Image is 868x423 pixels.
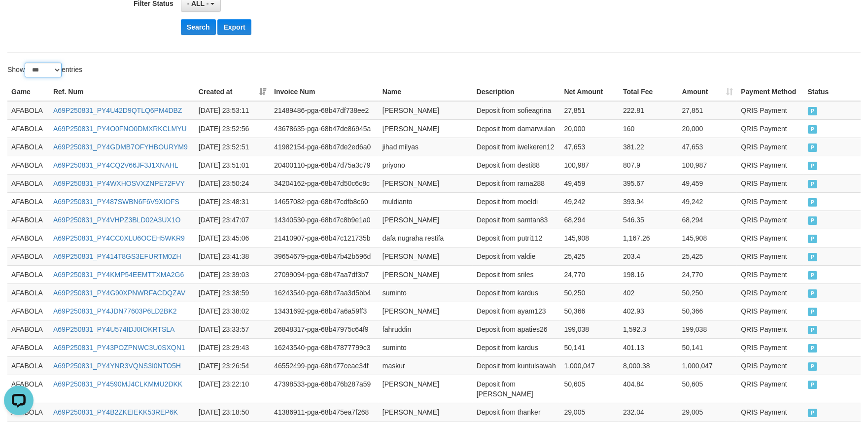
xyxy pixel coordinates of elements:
td: 50,605 [560,375,619,403]
td: AFABOLA [7,283,49,302]
td: 50,141 [678,338,737,356]
td: 49,242 [678,192,737,211]
td: muldianto [379,192,473,211]
td: 25,425 [678,247,737,265]
td: 1,000,047 [678,356,737,375]
td: fahruddin [379,320,473,338]
a: A69P250831_PY4KMP54EEMTTXMA2G6 [53,271,184,279]
td: AFABOLA [7,211,49,229]
span: PAID [808,125,818,134]
td: AFABOLA [7,265,49,283]
td: 50,250 [560,283,619,302]
td: 29,005 [560,403,619,421]
td: [DATE] 23:53:11 [195,101,270,120]
td: Deposit from ayam123 [473,302,560,320]
td: QRIS Payment [737,356,803,375]
td: [DATE] 23:38:59 [195,283,270,302]
span: PAID [808,216,818,225]
a: A69P250831_PY4GDMB7OFYHBOURYM9 [53,143,188,151]
td: 1,167.26 [619,229,678,247]
td: Deposit from sofieagrina [473,101,560,120]
td: 68,294 [678,211,737,229]
td: 100,987 [560,156,619,174]
span: PAID [808,107,818,115]
span: PAID [808,235,818,243]
td: priyono [379,156,473,174]
td: 402.93 [619,302,678,320]
td: [DATE] 23:18:50 [195,403,270,421]
td: Deposit from thanker [473,403,560,421]
td: AFABOLA [7,192,49,211]
td: 21489486-pga-68b47df738ee2 [270,101,379,120]
button: Open LiveChat chat widget [4,4,34,34]
td: 20,000 [560,119,619,138]
td: 27,851 [560,101,619,120]
td: AFABOLA [7,119,49,138]
a: A69P250831_PY4CC0XLU6OCEH5WKR9 [53,234,185,242]
td: [DATE] 23:29:43 [195,338,270,356]
button: Export [217,19,251,35]
td: Deposit from moeldi [473,192,560,211]
td: AFABOLA [7,156,49,174]
td: AFABOLA [7,174,49,192]
td: [DATE] 23:41:38 [195,247,270,265]
td: [DATE] 23:47:07 [195,211,270,229]
td: 49,242 [560,192,619,211]
td: [PERSON_NAME] [379,375,473,403]
td: 29,005 [678,403,737,421]
td: [PERSON_NAME] [379,174,473,192]
td: 41982154-pga-68b47de2ed6a0 [270,138,379,156]
td: 50,250 [678,283,737,302]
td: AFABOLA [7,101,49,120]
td: [PERSON_NAME] [379,247,473,265]
td: 404.84 [619,375,678,403]
span: PAID [808,198,818,207]
a: A69P250831_PY4YNR3VQNS3I0NTO5H [53,362,181,370]
td: [PERSON_NAME] [379,302,473,320]
td: 47,653 [560,138,619,156]
td: 393.94 [619,192,678,211]
td: AFABOLA [7,302,49,320]
td: 24,770 [560,265,619,283]
td: 47,653 [678,138,737,156]
td: 50,366 [678,302,737,320]
td: 14657082-pga-68b47cdfb8c60 [270,192,379,211]
a: A69P250831_PY414T8GS3EFURTM0ZH [53,252,181,260]
td: 14340530-pga-68b47c8b9e1a0 [270,211,379,229]
td: 26848317-pga-68b47975c64f9 [270,320,379,338]
td: Deposit from apaties26 [473,320,560,338]
span: PAID [808,362,818,371]
td: Deposit from samtan83 [473,211,560,229]
td: 46552499-pga-68b477ceae34f [270,356,379,375]
td: 68,294 [560,211,619,229]
td: suminto [379,283,473,302]
button: Search [181,19,216,35]
td: 25,425 [560,247,619,265]
span: PAID [808,143,818,152]
td: 199,038 [678,320,737,338]
span: PAID [808,180,818,188]
a: A69P250831_PY4WXHOSVXZNPE72FVY [53,179,185,187]
td: 49,459 [678,174,737,192]
td: QRIS Payment [737,174,803,192]
span: PAID [808,344,818,352]
td: Deposit from iwelkeren12 [473,138,560,156]
td: [DATE] 23:39:03 [195,265,270,283]
td: suminto [379,338,473,356]
select: Showentries [25,63,62,77]
a: A69P250831_PY4G90XPNWRFACDQZAV [53,289,185,297]
td: 160 [619,119,678,138]
td: 50,605 [678,375,737,403]
td: AFABOLA [7,138,49,156]
td: [DATE] 23:48:31 [195,192,270,211]
td: AFABOLA [7,247,49,265]
td: [DATE] 23:33:57 [195,320,270,338]
td: AFABOLA [7,356,49,375]
td: 47398533-pga-68b476b287a59 [270,375,379,403]
label: Show entries [7,63,82,77]
th: Net Amount [560,83,619,101]
td: 807.9 [619,156,678,174]
td: [DATE] 23:26:54 [195,356,270,375]
td: QRIS Payment [737,403,803,421]
td: 34204162-pga-68b47d50c6c8c [270,174,379,192]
